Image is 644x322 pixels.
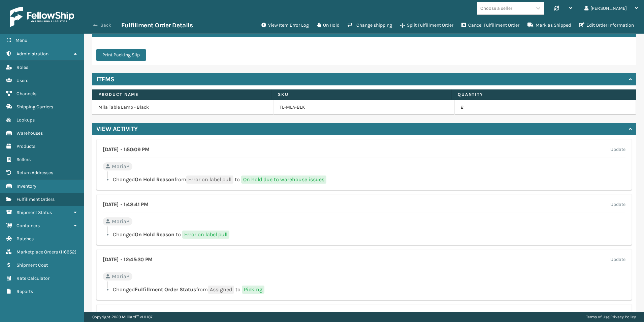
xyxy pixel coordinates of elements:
[59,249,76,255] span: ( 116952 )
[17,210,52,215] span: Shipment Status
[17,104,53,110] span: Shipping Carriers
[96,49,146,61] button: Print Packing Slip
[396,19,457,32] button: Split Fulfillment Order
[103,311,153,319] h4: [DATE] 10:55:22 AM
[103,200,148,209] h4: [DATE] 1:48:41 PM
[610,145,625,154] label: Update
[98,91,265,98] label: Product Name
[17,117,35,123] span: Lookups
[241,176,326,184] span: On hold due to warehouse issues
[461,23,466,27] i: Cancel Fulfillment Order
[121,146,122,153] span: •
[17,78,28,83] span: Users
[103,286,625,294] li: Changed from to
[121,21,193,29] h3: Fulfillment Order Details
[278,91,445,98] label: SKU
[17,236,34,242] span: Batches
[344,19,396,32] button: Change shipping
[457,19,523,32] button: Cancel Fulfillment Order
[480,5,512,12] div: Choose a seller
[610,256,625,264] label: Update
[121,202,122,208] span: •
[15,37,27,43] span: Menu
[17,51,49,57] span: Administration
[182,231,229,239] span: Error on label pull
[186,176,233,184] span: Error on label pull
[17,249,58,255] span: Marketplace Orders
[92,100,273,115] td: Mila Table Lamp - Black
[135,286,196,293] span: Fulfillment Order Status
[90,22,121,28] button: Back
[400,23,405,28] i: Split Fulfillment Order
[348,23,352,27] i: Change shipping
[261,23,266,27] i: View Item Error Log
[242,286,264,294] span: Picking
[96,125,138,133] h4: View Activity
[17,157,31,162] span: Sellers
[610,200,625,209] label: Update
[103,145,149,154] h4: [DATE] 1:50:09 PM
[17,183,36,189] span: Inventory
[17,143,35,149] span: Products
[610,315,636,319] a: Privacy Policy
[579,23,584,27] i: Edit
[458,91,625,98] label: Quantity
[121,257,122,263] span: •
[112,272,129,280] span: MariaP
[103,176,625,184] li: Changed from to
[17,262,48,268] span: Shipment Cost
[586,312,636,322] div: |
[610,311,625,319] label: Update
[96,75,115,83] h4: Items
[17,196,55,202] span: Fulfillment Orders
[17,275,50,281] span: Rate Calculator
[280,104,305,111] a: TL-MLA-BLK
[103,231,625,239] li: Changed to
[103,256,153,264] h4: [DATE] 12:45:30 PM
[121,312,122,318] span: •
[135,231,174,238] span: On Hold Reason
[112,162,129,170] span: MariaP
[257,19,313,32] button: View Item Error Log
[135,176,174,183] span: On Hold Reason
[17,170,53,176] span: Return Addresses
[527,23,534,27] i: Mark as Shipped
[112,217,129,225] span: MariaP
[208,286,234,294] span: Assigned
[317,23,321,27] i: On Hold
[586,315,609,319] a: Terms of Use
[92,312,153,322] p: Copyright 2023 Milliard™ v 1.0.187
[17,91,36,97] span: Channels
[313,19,344,32] button: On Hold
[17,64,28,70] span: Roles
[17,289,33,294] span: Reports
[523,19,575,32] button: Mark as Shipped
[575,19,638,32] button: Edit Order Information
[17,130,43,136] span: Warehouses
[455,100,636,115] td: 2
[10,7,74,27] img: logo
[17,223,40,229] span: Containers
